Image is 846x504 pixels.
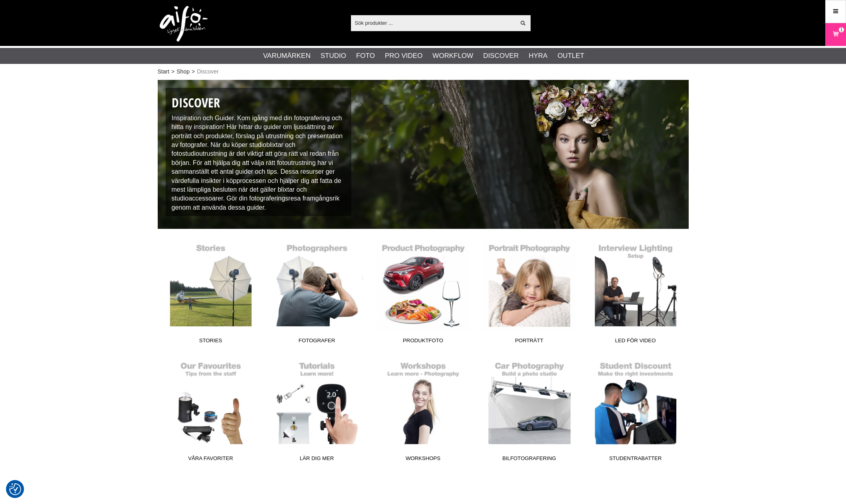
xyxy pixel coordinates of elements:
[370,357,476,465] a: Workshops
[476,337,582,347] span: Porträtt
[158,240,264,347] a: Stories
[197,67,218,76] span: Discover
[351,17,516,29] input: Sök produkter ...
[264,357,370,465] a: Lär dig mer
[172,94,346,112] h1: Discover
[582,454,689,465] span: Studentrabatter
[356,51,375,61] a: Foto
[9,482,21,496] button: Samtyckesinställningar
[176,67,190,76] a: Shop
[582,337,689,347] span: LED för video
[476,240,582,347] a: Porträtt
[9,483,21,495] img: Revisit consent button
[158,67,170,76] a: Start
[432,51,473,61] a: Workflow
[529,51,547,61] a: Hyra
[370,454,476,465] span: Workshops
[476,454,582,465] span: Bilfotografering
[166,88,352,216] div: Inspiration och Guider. Kom igång med din fotografering och hitta ny inspiration! Här hittar du g...
[158,357,264,465] a: Våra favoriter
[263,51,311,61] a: Varumärken
[264,337,370,347] span: Fotografer
[158,454,264,465] span: Våra favoriter
[840,26,843,33] span: 1
[160,6,208,42] img: logo.png
[582,357,689,465] a: Studentrabatter
[192,67,195,76] span: >
[476,357,582,465] a: Bilfotografering
[370,240,476,347] a: Produktfoto
[582,240,689,347] a: LED för video
[557,51,584,61] a: Outlet
[321,51,346,61] a: Studio
[158,80,689,229] img: Inspiration och information om fotografering med studioblixtar
[385,51,422,61] a: Pro Video
[264,454,370,465] span: Lär dig mer
[264,240,370,347] a: Fotografer
[826,25,846,44] a: 1
[158,337,264,347] span: Stories
[483,51,519,61] a: Discover
[171,67,174,76] span: >
[370,337,476,347] span: Produktfoto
